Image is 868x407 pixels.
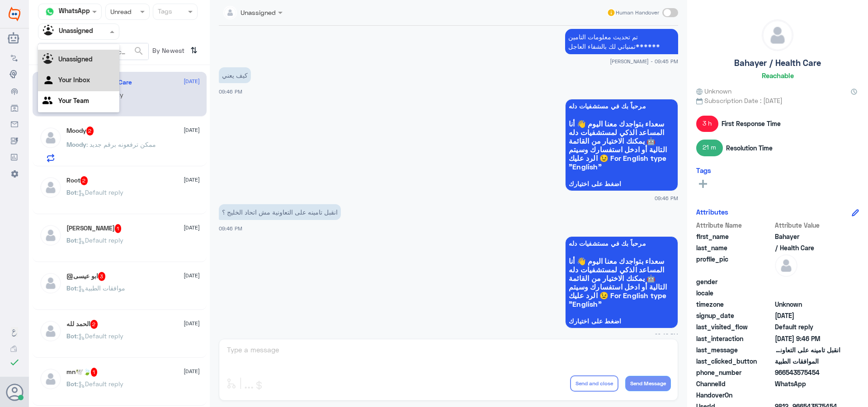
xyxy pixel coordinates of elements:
[58,97,89,104] b: Your Team
[91,368,98,377] span: 1
[184,367,200,375] span: [DATE]
[219,204,341,220] p: 18/8/2025, 9:46 PM
[98,272,106,281] span: 3
[775,311,840,320] span: 2024-12-22T10:50:54.651Z
[66,224,122,233] h5: basmah kaabi
[9,357,20,368] i: check
[66,380,77,388] span: Bot
[190,43,198,58] i: ⇅
[696,166,711,174] h6: Tags
[775,390,840,400] span: null
[66,126,94,136] h5: Moody
[734,58,821,68] h5: Bahayer / Health Care
[86,140,156,148] span: : ممكن ترفعونه برقم جديد
[775,334,840,343] span: 2025-08-18T18:46:37.284Z
[86,126,94,136] span: 2
[38,43,148,60] input: Search by Name, Local etc…
[9,7,20,21] img: Widebot Logo
[6,384,23,401] button: Avatar
[569,180,675,187] span: اضغط على اختيارك
[42,53,56,67] img: Unassigned.svg
[66,140,86,148] span: Moody
[77,332,123,340] span: : Default reply
[696,322,773,332] span: last_visited_flow
[610,57,678,65] span: [PERSON_NAME] - 09:45 PM
[39,272,62,295] img: defaultAdmin.png
[77,284,125,292] span: : موافقات الطبية
[696,254,773,275] span: profile_pic
[696,390,773,400] span: HandoverOn
[762,20,793,51] img: defaultAdmin.png
[39,320,62,342] img: defaultAdmin.png
[58,55,93,63] b: Unassigned
[43,5,57,19] img: whatsapp.png
[775,254,797,277] img: defaultAdmin.png
[655,332,678,339] span: 09:46 PM
[219,89,242,94] span: 09:46 PM
[184,77,200,85] span: [DATE]
[66,284,77,292] span: Bot
[184,224,200,232] span: [DATE]
[696,277,773,286] span: gender
[696,334,773,343] span: last_interaction
[722,119,781,128] span: First Response Time
[775,356,840,366] span: الموافقات الطبية
[696,96,859,105] span: Subscription Date : [DATE]
[39,126,62,149] img: defaultAdmin.png
[569,240,675,247] span: مرحباً بك في مستشفيات دله
[219,67,251,83] p: 18/8/2025, 9:46 PM
[80,176,88,185] span: 2
[156,6,172,18] div: Tags
[775,288,840,298] span: null
[184,319,200,327] span: [DATE]
[696,368,773,377] span: phone_number
[775,368,840,377] span: 966543575454
[66,320,98,329] h5: الحمد لله
[149,43,187,61] span: By Newest
[696,220,773,230] span: Attribute Name
[569,257,675,308] span: سعداء بتواجدك معنا اليوم 👋 أنا المساعد الذكي لمستشفيات دله 🤖 يمكنك الاختيار من القائمة التالية أو...
[133,44,144,59] button: search
[90,320,98,329] span: 2
[696,116,718,132] span: 3 h
[42,95,56,108] img: yourTeam.svg
[565,29,678,54] p: 18/8/2025, 9:45 PM
[219,225,242,231] span: 09:46 PM
[655,194,678,202] span: 09:46 PM
[39,224,62,247] img: defaultAdmin.png
[66,272,106,281] h5: @ابو عيسى
[775,232,840,241] span: Bahayer
[66,368,98,377] h5: mn🕊️🍃
[42,74,56,88] img: yourInbox.svg
[696,288,773,298] span: locale
[775,299,840,309] span: Unknown
[775,277,840,286] span: null
[39,368,62,390] img: defaultAdmin.png
[569,119,675,171] span: سعداء بتواجدك معنا اليوم 👋 أنا المساعد الذكي لمستشفيات دله 🤖 يمكنك الاختيار من القائمة التالية أو...
[696,243,773,253] span: last_name
[696,299,773,309] span: timezone
[184,126,200,134] span: [DATE]
[66,332,77,340] span: Bot
[43,25,57,38] img: Unassigned.svg
[570,375,618,392] button: Send and close
[696,379,773,388] span: ChannelId
[39,176,62,199] img: defaultAdmin.png
[696,140,723,156] span: 21 m
[726,143,773,153] span: Resolution Time
[775,243,840,253] span: / Health Care
[762,71,794,80] h6: Reachable
[77,236,123,244] span: : Default reply
[775,345,840,355] span: انقبل تامينه على التعاونية مش اتحاد الخليج ؟
[184,176,200,184] span: [DATE]
[696,356,773,366] span: last_clicked_button
[115,224,122,233] span: 1
[696,232,773,241] span: first_name
[696,311,773,320] span: signup_date
[569,318,675,325] span: اضغط على اختيارك
[625,376,671,391] button: Send Message
[616,9,659,17] span: Human Handover
[133,46,144,56] span: search
[66,176,88,185] h5: Root
[77,380,123,388] span: : Default reply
